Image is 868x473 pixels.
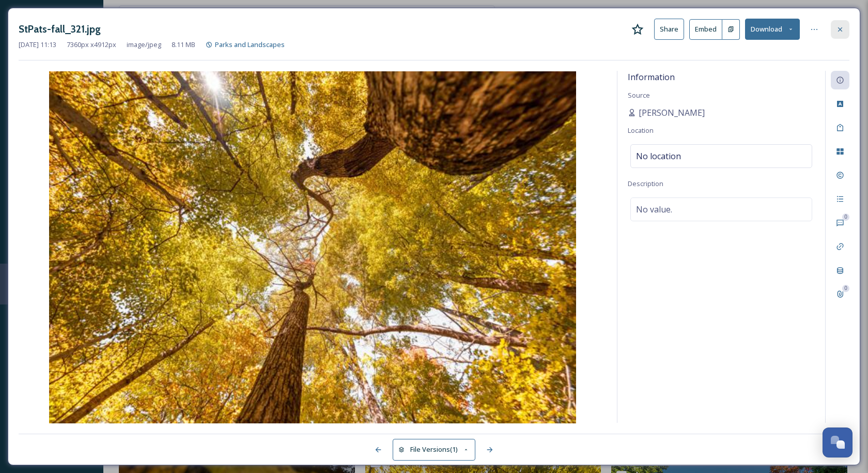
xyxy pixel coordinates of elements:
[393,439,475,460] button: File Versions(1)
[19,22,101,37] h3: StPats-fall_321.jpg
[636,150,681,162] span: No location
[19,71,607,423] img: b023fb4a-4940-432d-9744-e192c0673cde.jpg
[215,40,285,49] span: Parks and Landscapes
[628,71,675,83] span: Information
[745,19,800,40] button: Download
[628,126,654,135] span: Location
[842,285,849,292] div: 0
[689,19,722,40] button: Embed
[639,106,705,119] span: [PERSON_NAME]
[19,40,56,50] span: [DATE] 11:13
[654,19,684,40] button: Share
[636,203,672,216] span: No value.
[127,40,161,50] span: image/jpeg
[842,213,849,221] div: 0
[628,90,650,100] span: Source
[628,179,663,188] span: Description
[823,428,853,457] button: Open Chat
[172,40,195,50] span: 8.11 MB
[67,40,116,50] span: 7360 px x 4912 px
